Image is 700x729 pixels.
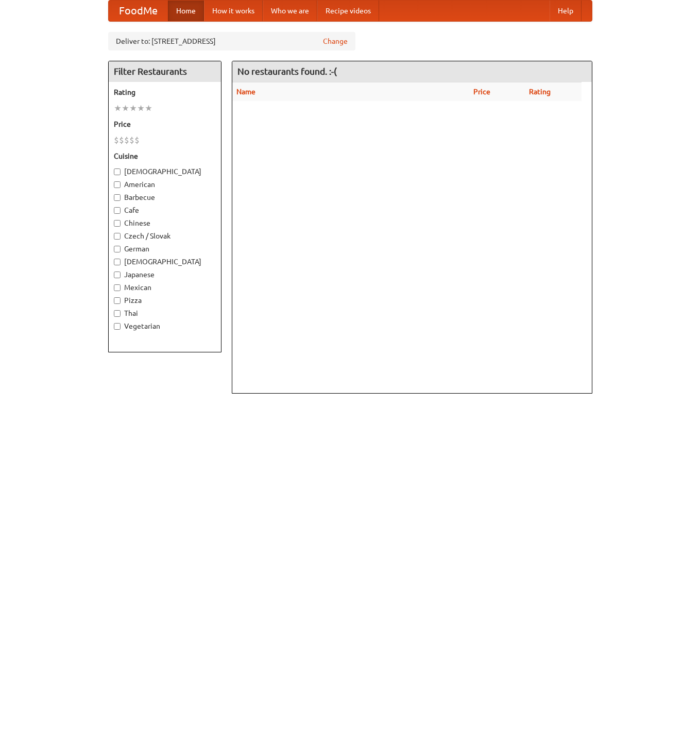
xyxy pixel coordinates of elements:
[129,103,137,114] li: ★
[114,151,216,161] h5: Cuisine
[114,103,122,114] li: ★
[114,259,121,265] input: [DEMOGRAPHIC_DATA]
[114,310,121,317] input: Thai
[263,1,317,21] a: Who we are
[114,166,216,177] label: [DEMOGRAPHIC_DATA]
[134,134,140,146] li: $
[114,207,121,214] input: Cafe
[114,218,216,228] label: Chinese
[114,269,216,280] label: Japanese
[122,103,129,114] li: ★
[114,179,216,190] label: American
[114,246,121,252] input: German
[109,61,221,82] h4: Filter Restaurants
[114,244,216,254] label: German
[114,323,121,330] input: Vegetarian
[529,88,551,96] a: Rating
[114,181,121,188] input: American
[109,1,168,21] a: FoodMe
[236,88,255,96] a: Name
[129,134,134,146] li: $
[114,295,216,306] label: Pizza
[114,119,216,129] h5: Price
[114,194,121,201] input: Barbecue
[550,1,582,21] a: Help
[114,192,216,202] label: Barbecue
[114,321,216,331] label: Vegetarian
[168,1,204,21] a: Home
[237,66,337,76] ng-pluralize: No restaurants found. :-(
[114,220,121,227] input: Chinese
[114,257,216,267] label: [DEMOGRAPHIC_DATA]
[145,103,152,114] li: ★
[119,134,124,146] li: $
[108,32,355,50] div: Deliver to: [STREET_ADDRESS]
[114,87,216,97] h5: Rating
[124,134,129,146] li: $
[317,1,379,21] a: Recipe videos
[137,103,145,114] li: ★
[114,282,216,293] label: Mexican
[114,168,121,175] input: [DEMOGRAPHIC_DATA]
[114,308,216,318] label: Thai
[323,36,348,46] a: Change
[114,297,121,304] input: Pizza
[473,88,490,96] a: Price
[114,233,121,240] input: Czech / Slovak
[114,205,216,215] label: Cafe
[114,284,121,291] input: Mexican
[114,272,121,278] input: Japanese
[114,134,119,146] li: $
[114,231,216,241] label: Czech / Slovak
[204,1,263,21] a: How it works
